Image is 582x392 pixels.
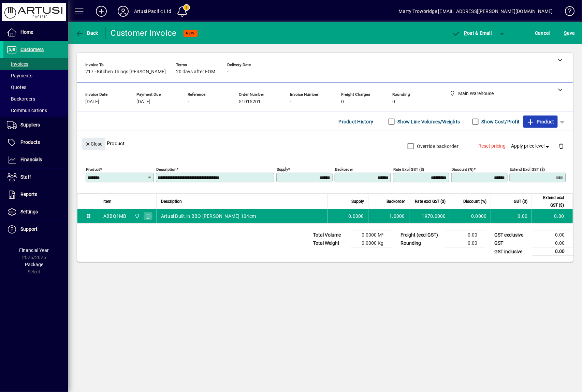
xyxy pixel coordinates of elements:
[397,231,445,239] td: Freight (excl GST)
[514,198,528,205] span: GST ($)
[7,96,35,102] span: Backorders
[112,5,134,17] button: Profile
[3,134,68,151] a: Products
[20,139,40,145] span: Products
[534,27,552,39] button: Cancel
[90,5,112,17] button: Add
[3,105,68,116] a: Communications
[476,140,509,152] button: Reset pricing
[7,61,28,67] span: Invoices
[387,198,405,205] span: Backorder
[336,116,376,128] button: Product History
[491,247,532,256] td: GST inclusive
[339,116,374,127] span: Product History
[188,99,189,105] span: -
[532,239,573,247] td: 0.00
[390,213,405,220] span: 1.0000
[20,174,31,180] span: Staff
[103,198,112,205] span: Item
[156,167,176,172] mat-label: Description
[397,239,445,247] td: Rounding
[536,194,564,209] span: Extend excl GST ($)
[3,70,68,81] a: Payments
[20,226,38,232] span: Support
[523,116,558,128] button: Product
[290,99,291,105] span: -
[133,212,141,220] span: Main Warehouse
[415,198,446,205] span: Rate excl GST ($)
[20,47,44,52] span: Customers
[416,143,459,150] label: Override backorder
[560,1,573,24] a: Knowledge Base
[103,213,127,220] div: ABBQ1MB
[85,69,166,75] span: 217 - Kitchen Things [PERSON_NAME]
[527,116,554,127] span: Product
[310,239,351,247] td: Total Weight
[3,58,68,70] a: Invoices
[399,6,553,17] div: Marty Trowbridge [EMAIL_ADDRESS][PERSON_NAME][DOMAIN_NAME]
[3,169,68,186] a: Staff
[136,99,150,105] span: [DATE]
[82,138,105,150] button: Close
[491,239,532,247] td: GST
[511,142,551,150] span: Apply price level
[480,118,520,125] label: Show Cost/Profit
[7,85,26,90] span: Quotes
[20,209,38,214] span: Settings
[491,209,532,223] td: 0.00
[7,108,47,113] span: Communications
[564,30,567,36] span: S
[563,27,577,39] button: Save
[491,231,532,239] td: GST exclusive
[161,198,182,205] span: Description
[19,247,49,253] span: Financial Year
[464,198,487,205] span: Discount (%)
[25,262,43,267] span: Package
[351,198,364,205] span: Supply
[3,81,68,93] a: Quotes
[532,231,573,239] td: 0.00
[20,122,40,127] span: Suppliers
[510,167,545,172] mat-label: Extend excl GST ($)
[75,30,98,36] span: Back
[3,24,68,41] a: Home
[81,140,107,147] app-page-header-button: Close
[351,239,392,247] td: 0.0000 Kg
[445,239,486,247] td: 0.00
[161,213,256,220] span: Artusi Built in BBQ [PERSON_NAME] 104cm
[186,31,195,35] span: NEW
[449,27,495,39] button: Post & Email
[351,231,392,239] td: 0.0000 M³
[239,99,261,105] span: 51015201
[277,167,288,172] mat-label: Supply
[3,221,68,238] a: Support
[413,213,446,220] div: 1970.0000
[227,69,229,75] span: -
[85,138,103,150] span: Close
[3,93,68,105] a: Backorders
[20,29,33,35] span: Home
[479,142,506,150] span: Reset pricing
[532,247,573,256] td: 0.00
[452,30,492,36] span: ost & Email
[3,117,68,134] a: Suppliers
[464,30,467,36] span: P
[20,192,37,197] span: Reports
[20,157,42,162] span: Financials
[341,99,344,105] span: 0
[134,6,171,17] div: Artusi Pacific Ltd
[450,209,491,223] td: 0.0000
[452,167,474,172] mat-label: Discount (%)
[111,28,177,39] div: Customer Invoice
[77,131,573,156] div: Product
[3,186,68,203] a: Reports
[85,99,99,105] span: [DATE]
[3,151,68,168] a: Financials
[7,73,32,78] span: Payments
[176,69,215,75] span: 20 days after EOM
[3,203,68,221] a: Settings
[396,118,460,125] label: Show Line Volumes/Weights
[564,28,575,39] span: ave
[86,167,100,172] mat-label: Product
[393,167,424,172] mat-label: Rate excl GST ($)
